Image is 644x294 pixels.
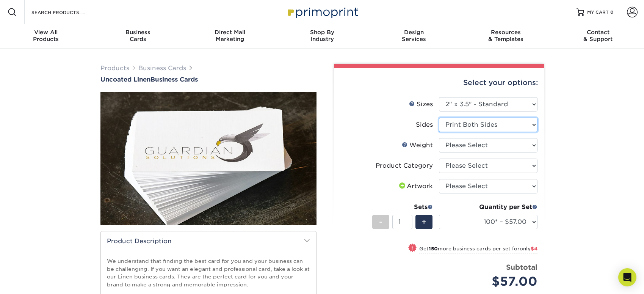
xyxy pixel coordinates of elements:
[421,216,426,228] span: +
[368,29,460,42] div: Services
[439,203,537,212] div: Quantity per Set
[372,203,433,212] div: Sets
[368,24,460,49] a: DesignServices
[31,8,105,17] input: SEARCH PRODUCTS.....
[552,29,644,42] div: & Support
[368,29,460,36] span: Design
[276,29,368,42] div: Industry
[100,50,317,267] img: Uncoated Linen 01
[460,29,552,42] div: & Templates
[101,231,316,251] h2: Product Description
[416,120,433,129] div: Sides
[284,4,360,20] img: Primoprint
[276,29,368,36] span: Shop By
[92,29,184,36] span: Business
[587,9,609,16] span: MY CART
[402,141,433,150] div: Weight
[618,268,636,286] div: Open Intercom Messenger
[184,24,276,49] a: Direct MailMarketing
[552,24,644,49] a: Contact& Support
[506,263,537,271] strong: Subtotal
[376,161,433,170] div: Product Category
[409,100,433,109] div: Sizes
[460,24,552,49] a: Resources& Templates
[184,29,276,36] span: Direct Mail
[92,24,184,49] a: BusinessCards
[429,246,438,252] strong: 150
[552,29,644,36] span: Contact
[340,68,538,97] div: Select your options:
[419,246,537,253] small: Get more business cards per set for
[138,64,186,72] a: Business Cards
[184,29,276,42] div: Marketing
[398,182,433,191] div: Artwork
[379,216,382,228] span: -
[100,64,129,72] a: Products
[276,24,368,49] a: Shop ByIndustry
[610,9,614,15] span: 0
[445,272,537,291] div: $57.00
[100,76,150,83] span: Uncoated Linen
[411,244,413,252] span: !
[460,29,552,36] span: Resources
[531,246,537,252] span: $4
[520,246,537,252] span: only
[100,76,317,83] h1: Business Cards
[92,29,184,42] div: Cards
[100,76,317,83] a: Uncoated LinenBusiness Cards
